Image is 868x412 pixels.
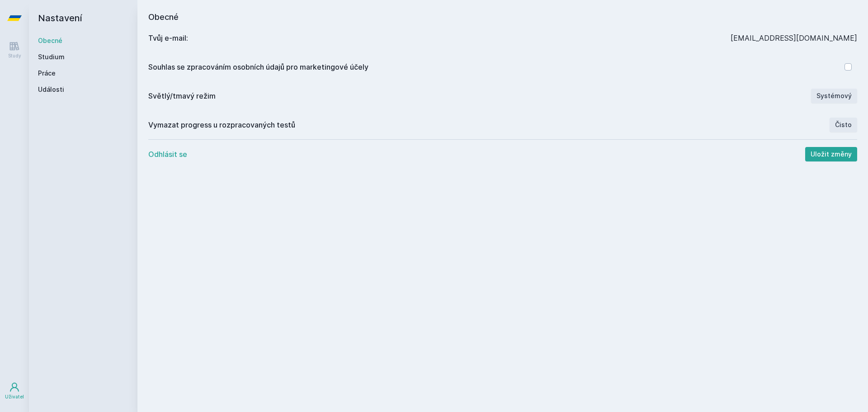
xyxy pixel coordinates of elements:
[805,147,857,161] button: Uložit změny
[38,69,128,78] a: Práce
[731,33,857,43] div: [EMAIL_ADDRESS][DOMAIN_NAME]
[5,393,24,400] div: Uživatel
[38,85,128,94] a: Události
[38,36,128,45] a: Obecné
[2,36,27,64] a: Study
[148,33,731,43] div: Tvůj e‑mail:
[8,52,21,59] div: Study
[148,62,844,72] div: Souhlas se zpracováním osobních údajů pro marketingové účely
[2,377,27,405] a: Uživatel
[811,89,857,103] button: Systémový
[148,11,857,24] h1: Obecné
[148,149,187,160] button: Odhlásit se
[38,52,128,62] a: Studium
[148,119,830,130] div: Vymazat progress u rozpracovaných testů
[830,118,857,132] button: Čisto
[148,90,811,101] div: Světlý/tmavý režim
